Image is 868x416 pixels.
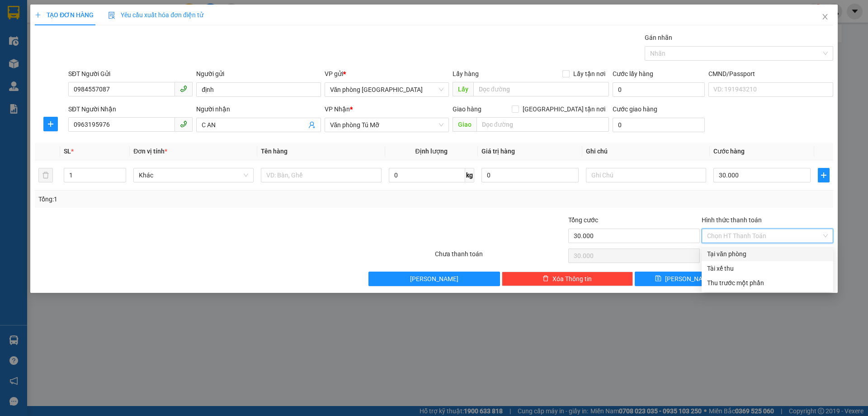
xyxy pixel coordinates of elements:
div: SĐT Người Gửi [68,69,193,79]
button: deleteXóa Thông tin [502,272,633,286]
li: Hotline: 1900888999 [50,56,205,67]
input: 0 [481,168,579,182]
button: [PERSON_NAME] [368,272,500,286]
img: logo.jpg [11,11,57,57]
span: close [821,13,829,20]
span: phone [180,120,187,128]
label: Gán nhãn [645,34,672,41]
th: Ghi chú [582,143,710,160]
input: Cước lấy hàng [613,82,705,97]
span: Lấy [453,82,473,96]
span: [PERSON_NAME] [410,274,458,284]
span: delete [542,275,549,282]
span: Định lượng [415,148,448,155]
input: Dọc đường [476,117,609,132]
button: plus [818,168,830,182]
div: Tại văn phòng [707,249,828,259]
span: Giá trị hàng [481,148,515,155]
span: Tên hàng [261,148,288,155]
span: Yêu cầu xuất hóa đơn điện tử [108,11,203,19]
span: user-add [308,121,316,129]
div: Tài xế thu [707,263,828,273]
span: Đơn vị tính [133,148,167,155]
span: [PERSON_NAME] [665,274,713,284]
span: VP Nhận [325,105,350,113]
input: Ghi Chú [586,168,706,182]
span: phone [180,85,187,92]
img: icon [108,12,115,19]
label: Cước lấy hàng [613,70,653,77]
button: plus [43,117,58,131]
span: Xóa Thông tin [552,274,592,284]
span: Giao hàng [453,105,481,113]
span: plus [818,172,829,179]
span: Cước hàng [713,148,745,155]
b: 36 Limousine [95,10,160,22]
div: Chưa thanh toán [434,249,567,265]
span: SL [64,148,71,155]
span: Văn phòng Thanh Hóa [330,83,443,96]
li: 01A03 [GEOGRAPHIC_DATA], [GEOGRAPHIC_DATA] ( bên cạnh cây xăng bến xe phía Bắc cũ) [50,22,205,56]
button: save[PERSON_NAME] [635,272,733,286]
span: kg [465,168,474,182]
div: SĐT Người Nhận [68,104,193,114]
span: Lấy hàng [453,70,479,77]
span: TẠO ĐƠN HÀNG [35,11,94,19]
button: Close [812,5,838,30]
div: CMND/Passport [708,69,833,79]
label: Hình thức thanh toán [702,216,762,224]
span: Khác [139,168,248,182]
input: Cước giao hàng [613,118,705,132]
span: [GEOGRAPHIC_DATA] tận nơi [519,104,609,114]
span: save [655,275,661,282]
label: Cước giao hàng [613,105,657,113]
div: VP gửi [325,69,449,79]
span: Giao [453,117,476,132]
div: Người gửi [196,69,321,79]
span: Tổng cước [568,216,598,224]
div: Thu trước một phần [707,278,828,288]
span: plus [44,120,57,128]
span: Lấy tận nơi [570,69,609,79]
span: plus [35,12,41,18]
button: delete [38,168,53,182]
input: Dọc đường [473,82,609,96]
div: Người nhận [196,104,321,114]
div: Tổng: 1 [38,194,335,204]
span: Văn phòng Tú Mỡ [330,118,443,132]
input: VD: Bàn, Ghế [261,168,381,182]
